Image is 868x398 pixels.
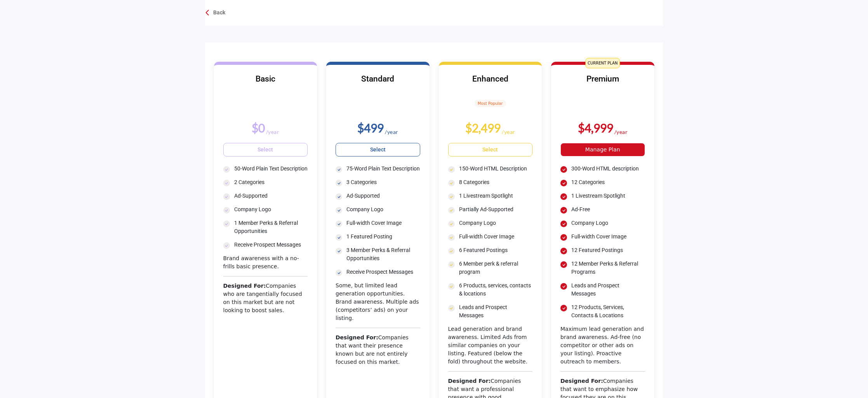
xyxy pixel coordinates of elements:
b: $4,999 [578,121,613,135]
p: Ad-Supported [346,192,420,200]
p: Partially Ad-Supported [459,205,533,214]
b: Designed For: [560,378,603,384]
p: 6 Featured Postings [459,246,533,254]
p: Full-width Cover Image [459,233,533,241]
p: Company Logo [346,205,420,214]
div: Companies who are tangentially focused on this market but are not looking to boost sales. [223,282,308,315]
div: Brand awareness with a no-frills basic presence. [223,254,308,271]
p: 12 Products, Services, Contacts & Locations [571,303,645,320]
p: 1 Livestream Spotlight [571,192,645,200]
p: 12 Categories [571,178,645,186]
p: 150-Word HTML Description [459,165,533,173]
a: Select [223,143,308,156]
h3: Standard [336,74,420,94]
b: $0 [252,121,265,135]
p: Company Logo [459,219,533,227]
p: 3 Member Perks & Referral Opportunities [346,246,420,262]
div: Some, but limited lead generation opportunities. Brand awareness. Multiple ads (competitors’ ads)... [336,282,420,322]
span: Most Popular [475,100,506,107]
h3: Premium [560,74,645,94]
a: Select [336,143,420,156]
p: 50-Word Plain Text Description [234,165,308,173]
p: 1 Featured Posting [346,233,420,241]
p: Ad-Free [571,205,645,214]
b: Designed For: [336,334,378,341]
b: Designed For: [223,283,266,289]
p: 1 Member Perks & Referral Opportunities [234,219,308,235]
p: Back [213,9,225,17]
p: 2 Categories [234,178,308,186]
a: Manage Plan [560,143,645,156]
p: 12 Member Perks & Referral Programs [571,260,645,276]
span: CURRENT PLAN [585,58,620,68]
p: 75-Word Plain Text Description [346,165,420,173]
p: 300-Word HTML description [571,165,645,173]
div: Lead generation and brand awareness. Limited Ads from similar companies on your listing. Featured... [448,325,533,366]
h3: Enhanced [448,74,533,94]
sub: /year [502,129,515,135]
p: Receive Prospect Messages [346,268,420,276]
p: 6 Member perk & referral program [459,260,533,276]
sub: /year [385,129,398,135]
b: $499 [357,121,384,135]
p: 8 Categories [459,178,533,186]
a: Select [448,143,533,156]
sub: /year [614,129,628,135]
p: 3 Categories [346,178,420,186]
p: Receive Prospect Messages [234,241,308,249]
h3: Basic [223,74,308,94]
p: Company Logo [571,219,645,227]
b: $2,499 [465,121,501,135]
div: Maximum lead generation and brand awareness. Ad-free (no competitor or other ads on your listing)... [560,325,645,366]
p: Leads and Prospect Messages [459,303,533,320]
p: Full-width Cover Image [571,233,645,241]
div: Companies that want their presence known but are not entirely focused on this market. [336,334,420,366]
p: Ad-Supported [234,192,308,200]
p: Company Logo [234,205,308,214]
p: 12 Featured Postings [571,246,645,254]
sub: /year [266,129,280,135]
b: Designed For: [448,378,491,384]
p: 1 Livestream Spotlight [459,192,533,200]
p: Leads and Prospect Messages [571,282,645,298]
p: 6 Products, services, contacts & locations [459,282,533,298]
p: Full-width Cover Image [346,219,420,227]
